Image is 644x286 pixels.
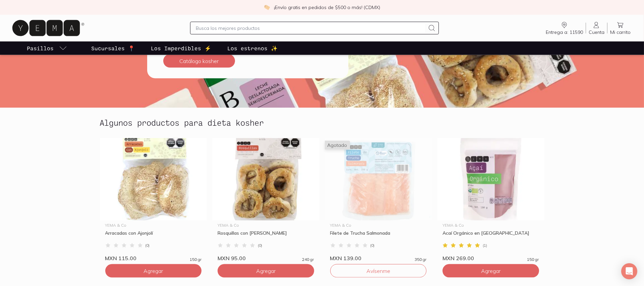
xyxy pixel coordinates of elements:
[481,268,501,274] span: Agregar
[91,44,135,52] p: Sucursales 📍
[163,54,235,68] button: Catálogo kosher
[330,230,427,242] div: Filete de Trucha Salmonada
[443,223,539,227] div: YEMA & Co
[105,230,202,242] div: Arracadas con Ajonjolí
[218,223,314,227] div: YEMA & Co
[190,258,201,262] span: 150 gr
[330,255,362,262] span: MXN 139.00
[607,21,633,35] a: Mi carrito
[196,24,425,32] input: Busca los mejores productos
[443,255,474,262] span: MXN 269.00
[218,255,246,262] span: MXN 95.00
[143,268,163,274] span: Agregar
[256,268,276,274] span: Agregar
[589,29,604,35] span: Cuenta
[27,44,54,52] p: Pasillos
[302,258,314,262] span: 240 gr
[330,223,427,227] div: YEMA & Co
[621,263,637,279] div: Open Intercom Messenger
[25,42,68,55] a: pasillo-todos-link
[105,255,137,262] span: MXN 115.00
[227,44,278,52] p: Los estrenos ✨
[218,230,314,242] div: Rosquillas con [PERSON_NAME]
[90,42,136,55] a: Sucursales 📍
[212,138,319,262] a: Rosquillas con AnísYEMA & CoRosquillas con [PERSON_NAME](0)MXN 95.00240 gr
[226,42,279,55] a: Los estrenos ✨
[325,138,432,262] a: Filete de Trucha SalmonadaAgotadoYEMA & CoFilete de Trucha Salmonada(0)MXN 139.00350 gr
[483,243,487,247] span: ( 1 )
[264,4,270,10] img: check
[274,4,380,11] p: ¡Envío gratis en pedidos de $500 o más! (CDMX)
[150,42,213,55] a: Los Imperdibles ⚡️
[330,264,427,278] button: Avísenme
[105,223,202,227] div: YEMA & Co
[218,264,314,278] button: Agregar
[546,29,583,35] span: Entrega a: 11590
[105,264,202,278] button: Agregar
[610,29,631,35] span: Mi carrito
[415,258,426,262] span: 350 gr
[370,243,375,247] span: ( 0 )
[100,138,207,221] img: Arracadas con Ajonjolí
[543,21,586,35] a: Entrega a: 11590
[325,138,432,221] img: Filete de Trucha Salmonada
[145,243,150,247] span: ( 0 )
[437,138,544,221] img: Acaí Orgánico en Polvo
[100,138,207,262] a: Arracadas con AjonjolíYEMA & CoArracadas con Ajonjolí(0)MXN 115.00150 gr
[527,258,539,262] span: 150 gr
[443,230,539,242] div: Acaí Orgánico en [GEOGRAPHIC_DATA]
[151,44,211,52] p: Los Imperdibles ⚡️
[325,141,350,150] span: Agotado
[437,138,544,262] a: Acaí Orgánico en PolvoYEMA & CoAcaí Orgánico en [GEOGRAPHIC_DATA](1)MXN 269.00150 gr
[586,21,607,35] a: Cuenta
[212,138,319,221] img: Rosquillas con Anís
[258,243,262,247] span: ( 0 )
[443,264,539,278] button: Agregar
[100,118,264,127] h2: Algunos productos para dieta kosher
